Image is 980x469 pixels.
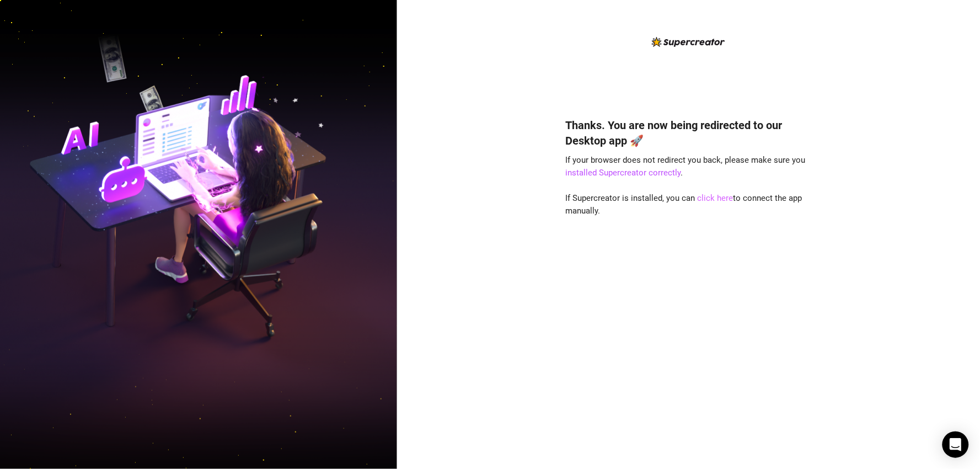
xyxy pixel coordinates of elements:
div: Open Intercom Messenger [942,431,969,458]
a: click here [698,193,733,203]
h4: Thanks. You are now being redirected to our Desktop app 🚀 [566,118,812,148]
img: logo-BBDzfeDw.svg [652,37,725,47]
span: If your browser does not redirect you back, please make sure you . [566,155,806,178]
a: installed Supercreator correctly [566,168,681,178]
span: If Supercreator is installed, you can to connect the app manually. [566,193,802,216]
